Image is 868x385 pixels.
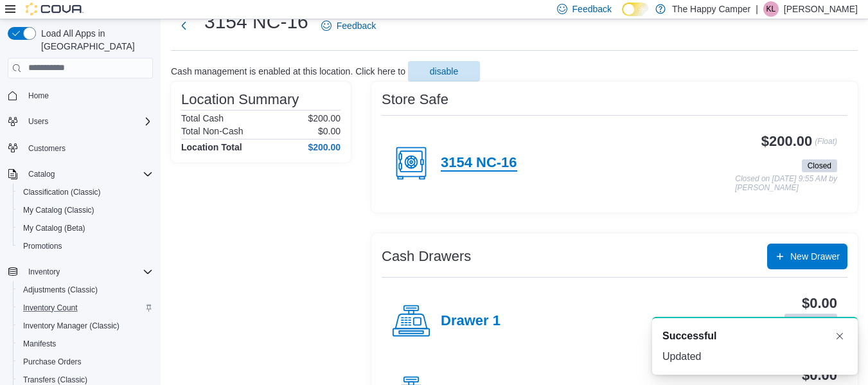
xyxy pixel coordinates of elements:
span: Catalog [23,166,153,182]
span: Feedback [572,3,612,15]
span: Customers [28,143,66,154]
a: Inventory Count [18,300,83,316]
a: Purchase Orders [18,354,87,370]
span: Closed [802,159,837,172]
button: Users [3,112,158,130]
a: My Catalog (Classic) [18,202,100,218]
span: Customers [23,139,153,156]
button: Purchase Orders [13,353,158,371]
a: Home [23,88,54,103]
button: Customers [3,138,158,157]
p: Closed on [DATE] 9:55 AM by [PERSON_NAME] [735,175,837,192]
div: Krystin Lynch [763,1,779,17]
h4: 3154 NC-16 [441,155,517,172]
span: Promotions [23,241,62,251]
span: Dark Mode [622,16,623,17]
button: Home [3,86,158,105]
img: Cova [26,3,84,15]
input: Dark Mode [622,3,649,16]
p: | [756,1,758,17]
span: My Catalog (Classic) [23,205,94,215]
h4: Drawer 1 [441,313,500,330]
a: Feedback [316,13,381,39]
span: Inventory Count [23,303,78,313]
h3: Cash Drawers [382,249,471,264]
span: Inventory Manager (Classic) [18,318,153,334]
span: Manifests [23,339,56,349]
span: Inventory [28,267,60,277]
span: My Catalog (Beta) [18,220,153,236]
span: Successful [662,328,716,344]
div: Updated [662,349,847,364]
div: Notification [662,328,847,344]
p: $0.00 [318,126,341,136]
span: Purchase Orders [23,357,82,367]
span: Inventory [23,264,153,280]
button: Inventory [3,263,158,281]
span: My Catalog (Classic) [18,202,153,218]
button: Catalog [3,165,158,183]
a: Customers [23,141,71,156]
a: Classification (Classic) [18,184,106,200]
a: My Catalog (Beta) [18,220,91,236]
button: My Catalog (Classic) [13,201,158,219]
span: Load All Apps in [GEOGRAPHIC_DATA] [36,27,153,53]
h3: $0.00 [802,296,837,311]
span: Purchase Orders [18,354,153,370]
h6: Total Non-Cash [181,126,244,136]
button: Promotions [13,237,158,255]
p: Cash management is enabled at this location. Click here to [171,66,405,76]
span: Adjustments (Classic) [23,285,98,295]
p: (Float) [815,134,837,157]
h1: 3154 NC-16 [204,9,308,35]
a: Inventory Manager (Classic) [18,318,125,334]
a: Manifests [18,336,61,352]
p: $200.00 [308,113,341,123]
span: Inventory Manager (Classic) [23,321,120,331]
button: Inventory [23,264,65,280]
button: Manifests [13,335,158,353]
button: New Drawer [767,244,847,269]
span: My Catalog (Beta) [23,223,85,233]
h3: Location Summary [181,92,299,107]
h4: $200.00 [308,142,341,152]
span: Closed [808,160,831,172]
span: Users [28,116,48,127]
button: Catalog [23,166,60,182]
span: Feedback [337,19,376,32]
h3: Store Safe [382,92,448,107]
button: Classification (Classic) [13,183,158,201]
button: Inventory Manager (Classic) [13,317,158,335]
span: Promotions [18,238,153,254]
h3: $200.00 [761,134,812,149]
p: The Happy Camper [672,1,750,17]
h4: Location Total [181,142,242,152]
span: Users [23,114,153,129]
span: Home [28,91,49,101]
span: Inventory Count [18,300,153,316]
button: Inventory Count [13,299,158,317]
button: Next [171,13,197,39]
span: KL [766,1,776,17]
button: Adjustments (Classic) [13,281,158,299]
button: disable [408,61,480,82]
span: Classification (Classic) [18,184,153,200]
a: Promotions [18,238,67,254]
button: Users [23,114,53,129]
span: Transfers (Classic) [23,375,87,385]
span: New Drawer [790,250,840,263]
span: Home [23,87,153,103]
span: Catalog [28,169,55,179]
a: Adjustments (Classic) [18,282,103,298]
span: Adjustments (Classic) [18,282,153,298]
span: disable [430,65,458,78]
span: Classification (Classic) [23,187,101,197]
h6: Total Cash [181,113,224,123]
p: [PERSON_NAME] [784,1,858,17]
button: My Catalog (Beta) [13,219,158,237]
span: Manifests [18,336,153,352]
button: Dismiss toast [832,328,847,344]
